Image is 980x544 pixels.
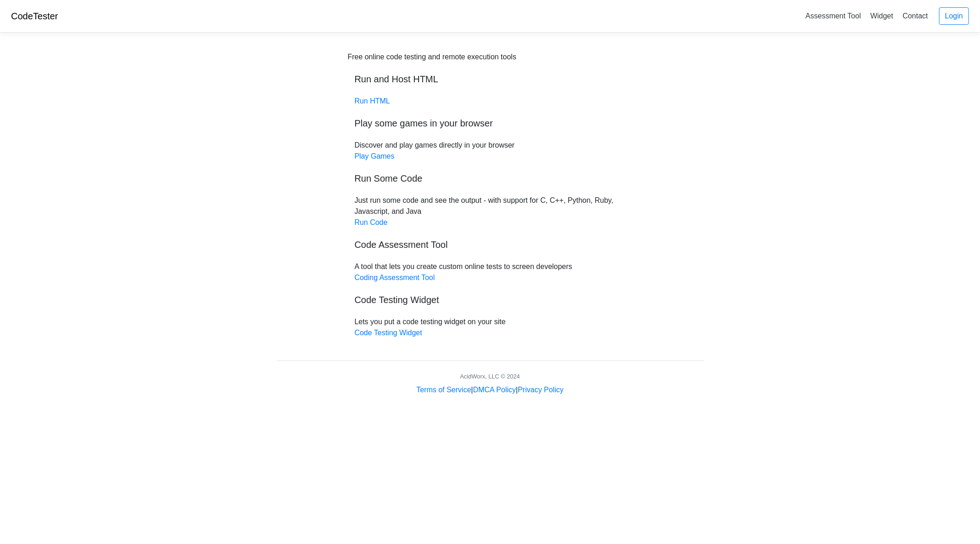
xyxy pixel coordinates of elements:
a: DMCA Policy [473,386,516,394]
a: Privacy Policy [518,386,564,394]
a: Play Games [355,152,395,160]
h5: Code Testing Widget [355,294,626,305]
a: Widget [867,8,897,23]
a: CodeTester [11,11,58,21]
a: Login [939,7,969,25]
h5: Code Assessment Tool [355,239,626,250]
a: Run HTML [355,97,390,105]
h5: Run and Host HTML [355,74,626,85]
div: AcidWorx, LLC © 2024 [460,372,520,381]
a: Code Testing Widget [355,329,422,337]
h5: Run Some Code [355,173,626,184]
a: Coding Assessment Tool [355,274,435,281]
a: Contact [899,8,932,23]
a: Run Code [355,218,388,226]
div: Discover and play games directly in your browser Just run some code and see the output - with sup... [348,52,633,338]
h5: Play some games in your browser [355,118,626,129]
a: Terms of Service [416,386,471,394]
div: Free online code testing and remote execution tools [348,52,516,63]
div: | | [416,384,563,395]
a: Assessment Tool [802,8,865,23]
